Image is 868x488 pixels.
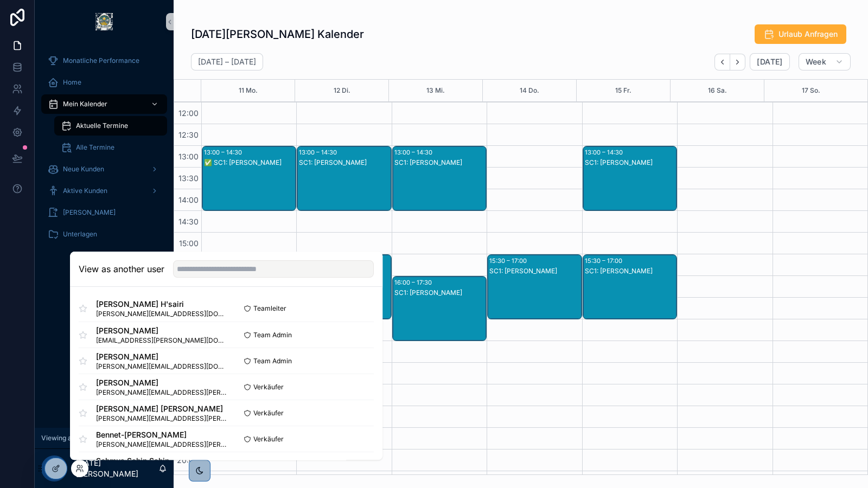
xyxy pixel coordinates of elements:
[750,53,789,70] button: [DATE]
[585,158,676,167] div: SC1: [PERSON_NAME]
[755,24,846,44] button: Urlaub Anfragen
[41,94,167,114] a: Mein Kalender
[63,230,97,239] span: Unterlagen
[96,455,206,466] span: Sehmus Sahin Sahin
[176,152,201,161] span: 13:00
[393,146,486,210] div: 13:00 – 14:30SC1: [PERSON_NAME]
[96,440,226,449] span: [PERSON_NAME][EMAIL_ADDRESS][PERSON_NAME][DOMAIN_NAME]
[41,434,152,442] span: Viewing as [DATE][PERSON_NAME]
[394,277,435,288] div: 16:00 – 17:30
[76,458,158,479] p: [DATE][PERSON_NAME]
[41,224,167,244] a: Unterlagen
[299,158,390,167] div: SC1: [PERSON_NAME]
[299,147,340,158] div: 13:00 – 14:30
[41,181,167,201] a: Aktive Kunden
[96,429,226,440] span: Bennet-[PERSON_NAME]
[176,239,201,248] span: 15:00
[520,80,539,101] button: 14 Do.
[802,80,820,101] button: 17 So.
[488,255,581,319] div: 15:30 – 17:00SC1: [PERSON_NAME]
[253,357,292,365] span: Team Admin
[95,13,113,30] img: App logo
[96,351,226,362] span: [PERSON_NAME]
[583,146,676,210] div: 13:00 – 14:30SC1: [PERSON_NAME]
[41,73,167,92] a: Home
[730,54,745,70] button: Next
[204,147,245,158] div: 13:00 – 14:30
[96,310,226,318] span: [PERSON_NAME][EMAIL_ADDRESS][DOMAIN_NAME]
[79,262,164,275] h2: View as another user
[96,388,226,397] span: [PERSON_NAME][EMAIL_ADDRESS][PERSON_NAME][DOMAIN_NAME]
[63,56,139,65] span: Monatliche Performance
[253,435,284,444] span: Verkäufer
[583,255,676,319] div: 15:30 – 17:00SC1: [PERSON_NAME]
[394,147,435,158] div: 13:00 – 14:30
[96,336,226,345] span: [EMAIL_ADDRESS][PERSON_NAME][DOMAIN_NAME]
[54,116,167,136] a: Aktuelle Termine
[426,80,445,101] button: 13 Mi.
[63,187,107,195] span: Aktive Kunden
[176,217,201,226] span: 14:30
[176,108,201,118] span: 12:00
[63,100,107,108] span: Mein Kalender
[253,304,286,313] span: Teamleiter
[63,208,116,217] span: [PERSON_NAME]
[615,80,631,101] button: 15 Fr.
[202,146,296,210] div: 13:00 – 14:30✅ SC1: [PERSON_NAME]
[76,121,128,130] span: Aktuelle Termine
[41,203,167,222] a: [PERSON_NAME]
[393,277,486,341] div: 16:00 – 17:30SC1: [PERSON_NAME]
[96,362,226,371] span: [PERSON_NAME][EMAIL_ADDRESS][DOMAIN_NAME]
[585,267,676,275] div: SC1: [PERSON_NAME]
[253,331,292,339] span: Team Admin
[708,80,727,101] button: 16 Sa.
[297,146,391,210] div: 13:00 – 14:30SC1: [PERSON_NAME]
[714,54,730,70] button: Back
[489,255,529,266] div: 15:30 – 17:00
[757,57,782,67] span: [DATE]
[174,455,201,465] span: 20:00
[63,78,81,87] span: Home
[54,138,167,157] a: Alle Termine
[334,80,350,101] button: 12 Di.
[585,255,625,266] div: 15:30 – 17:00
[239,80,258,101] button: 11 Mo.
[96,403,226,414] span: [PERSON_NAME] [PERSON_NAME]
[63,165,104,174] span: Neue Kunden
[585,147,626,158] div: 13:00 – 14:30
[96,325,226,336] span: [PERSON_NAME]
[204,158,295,167] div: ✅ SC1: [PERSON_NAME]
[806,57,826,67] span: Week
[191,27,364,42] h1: [DATE][PERSON_NAME] Kalender
[96,377,226,388] span: [PERSON_NAME]
[394,158,486,167] div: SC1: [PERSON_NAME]
[778,29,838,40] span: Urlaub Anfragen
[176,174,201,183] span: 13:30
[35,43,174,258] div: scrollable content
[176,130,201,139] span: 12:30
[489,267,580,275] div: SC1: [PERSON_NAME]
[76,143,114,152] span: Alle Termine
[41,159,167,179] a: Neue Kunden
[176,195,201,204] span: 14:00
[799,53,851,70] button: Week
[198,56,256,67] h2: [DATE] – [DATE]
[253,383,284,391] span: Verkäufer
[41,51,167,70] a: Monatliche Performance
[394,288,486,297] div: SC1: [PERSON_NAME]
[253,409,284,418] span: Verkäufer
[96,299,226,310] span: [PERSON_NAME] H'sairi
[96,414,226,423] span: [PERSON_NAME][EMAIL_ADDRESS][PERSON_NAME][DOMAIN_NAME]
